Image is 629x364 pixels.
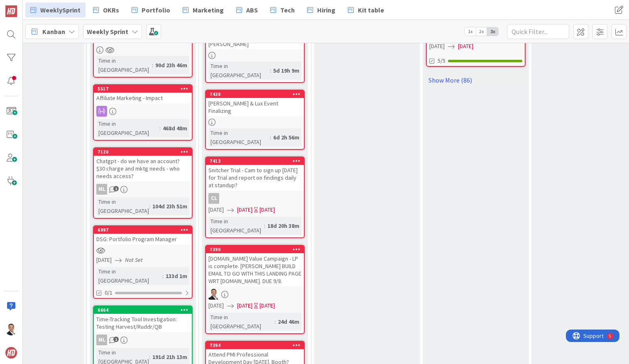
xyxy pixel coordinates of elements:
[274,317,276,326] span: :
[208,205,224,214] span: [DATE]
[142,5,170,15] span: Portfolio
[98,149,192,155] div: 7120
[246,5,258,15] span: ABS
[208,313,274,331] div: Time in [GEOGRAPHIC_DATA]
[237,205,252,214] span: [DATE]
[94,148,192,181] div: 7120Chatgpt - do we have an account? $30 charge and mktg needs - who needs access?
[259,301,275,310] div: [DATE]
[426,73,526,87] a: Show More (86)
[205,156,305,238] a: 7413Snitcher Trial - Cam to sign up [DATE] for Trial and report on findings daily at standup?CL[D...
[458,42,473,51] span: [DATE]
[237,301,252,310] span: [DATE]
[5,324,17,335] img: SL
[94,306,192,314] div: 6664
[507,24,569,39] input: Quick Filter...
[25,2,86,17] a: WeeklySprint
[208,61,270,80] div: Time in [GEOGRAPHIC_DATA]
[113,337,119,342] span: 1
[205,245,305,334] a: 7390[DOMAIN_NAME] Value Campaign - LP is complete. [PERSON_NAME] BUILD EMAIL TO GO WITH THIS LAND...
[302,2,340,17] a: Hiring
[487,27,498,36] span: 3x
[264,221,265,230] span: :
[96,119,159,137] div: Time in [GEOGRAPHIC_DATA]
[208,193,219,204] div: CL
[206,253,304,286] div: [DOMAIN_NAME] Value Campaign - LP is complete. [PERSON_NAME] BUILD EMAIL TO GO WITH THIS LANDING ...
[96,267,162,285] div: Time in [GEOGRAPHIC_DATA]
[161,124,189,133] div: 468d 48m
[98,86,192,92] div: 5517
[162,271,164,281] span: :
[42,27,65,37] span: Kanban
[476,27,487,36] span: 2x
[113,186,119,191] span: 1
[206,246,304,253] div: 7390
[153,61,189,70] div: 90d 23h 46m
[178,2,229,17] a: Marketing
[210,91,304,97] div: 7438
[317,5,335,15] span: Hiring
[206,246,304,286] div: 7390[DOMAIN_NAME] Value Campaign - LP is complete. [PERSON_NAME] BUILD EMAIL TO GO WITH THIS LAND...
[208,128,270,147] div: Time in [GEOGRAPHIC_DATA]
[164,271,189,281] div: 133d 1m
[149,202,150,211] span: :
[43,3,45,10] div: 5
[94,156,192,181] div: Chatgpt - do we have an account? $30 charge and mktg needs - who needs access?
[94,226,192,234] div: 6997
[270,66,271,75] span: :
[210,158,304,164] div: 7413
[125,256,143,264] i: Not Set
[271,66,301,75] div: 5d 19h 9m
[206,193,304,204] div: CL
[206,98,304,116] div: [PERSON_NAME] & Lux Event Finalizing
[270,133,271,142] span: :
[127,2,175,17] a: Portfolio
[206,289,304,300] div: SL
[206,157,304,165] div: 7413
[438,56,445,65] span: 5/5
[94,148,192,156] div: 7120
[210,247,304,252] div: 7390
[5,5,17,17] img: Visit kanbanzone.com
[87,27,128,36] b: Weekly Sprint
[94,306,192,332] div: 6664Time-Tracking Tool Investigation: Testing Harvest/Ruddr/QB
[93,25,193,78] a: Setup Canadian companyTime in [GEOGRAPHIC_DATA]:90d 23h 46m
[193,5,224,15] span: Marketing
[150,202,189,211] div: 104d 23h 51m
[96,197,149,215] div: Time in [GEOGRAPHIC_DATA]
[94,85,192,103] div: 5517Affiliate Marketing - Impact
[94,335,192,345] div: ML
[265,221,301,230] div: 18d 20h 38m
[94,226,192,244] div: 6997DSG: Portfolio Program Manager
[259,205,275,214] div: [DATE]
[96,335,107,345] div: ML
[206,90,304,116] div: 7438[PERSON_NAME] & Lux Event Finalizing
[149,352,150,362] span: :
[205,15,305,83] a: Onboard Trainers = 3 (Luke - issue with contract), [PERSON_NAME], [PERSON_NAME]Time in [GEOGRAPHI...
[152,61,153,70] span: :
[93,84,193,141] a: 5517Affiliate Marketing - ImpactTime in [GEOGRAPHIC_DATA]:468d 48m
[271,133,301,142] div: 6d 2h 56m
[210,342,304,348] div: 7394
[94,234,192,244] div: DSG: Portfolio Program Manager
[96,56,152,74] div: Time in [GEOGRAPHIC_DATA]
[93,147,193,219] a: 7120Chatgpt - do we have an account? $30 charge and mktg needs - who needs access?MLTime in [GEOG...
[465,27,476,36] span: 1x
[94,184,192,195] div: ML
[5,347,17,359] img: avatar
[206,90,304,98] div: 7438
[88,2,124,17] a: OKRs
[105,288,113,297] span: 0/1
[208,301,224,310] span: [DATE]
[94,314,192,332] div: Time-Tracking Tool Investigation: Testing Harvest/Ruddr/QB
[343,2,389,17] a: Kit table
[40,5,81,15] span: WeeklySprint
[208,289,219,300] img: SL
[150,352,189,362] div: 191d 21h 13m
[96,256,112,264] span: [DATE]
[280,5,295,15] span: Tech
[206,165,304,191] div: Snitcher Trial - Cam to sign up [DATE] for Trial and report on findings daily at standup?
[159,124,161,133] span: :
[17,1,38,11] span: Support
[231,2,263,17] a: ABS
[94,93,192,103] div: Affiliate Marketing - Impact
